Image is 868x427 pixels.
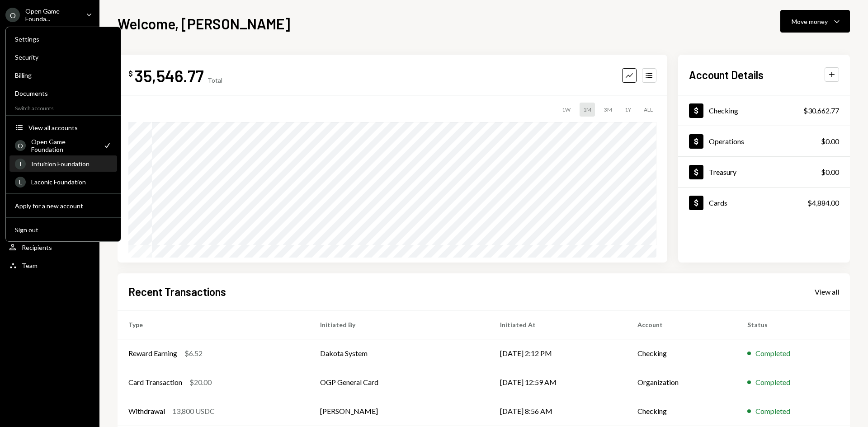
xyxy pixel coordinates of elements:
div: 1W [558,103,574,117]
td: [DATE] 12:59 AM [489,368,626,397]
div: Apply for a new account [15,202,112,210]
div: 1M [580,103,595,117]
div: Billing [15,71,112,79]
th: Status [736,310,850,339]
div: Open Game Founda... [25,7,79,23]
td: [DATE] 2:12 PM [489,339,626,368]
td: [DATE] 8:56 AM [489,397,626,426]
a: Settings [9,31,117,47]
div: 1Y [621,103,635,117]
div: Sign out [15,226,112,234]
a: Cards$4,884.00 [678,188,850,218]
div: 13,800 USDC [172,406,215,417]
td: Checking [627,339,737,368]
div: Completed [755,406,790,417]
h2: Account Details [689,67,764,82]
a: Team [5,257,94,273]
div: Withdrawal [128,406,165,417]
button: Sign out [9,222,117,238]
a: Security [9,49,117,65]
div: $20.00 [189,377,212,388]
h2: Recent Transactions [128,284,226,299]
div: Recipients [22,244,52,251]
div: $4,884.00 [807,197,839,208]
h1: Welcome, [PERSON_NAME] [118,14,290,33]
div: $ [128,69,133,78]
th: Initiated By [309,310,489,339]
td: [PERSON_NAME] [309,397,489,426]
div: Card Transaction [128,377,182,388]
div: $0.00 [821,136,839,147]
div: Treasury [709,168,736,176]
div: Switch accounts [6,103,121,112]
div: Reward Earning [128,348,177,359]
td: Dakota System [309,339,489,368]
td: OGP General Card [309,368,489,397]
td: Checking [627,397,737,426]
div: Total [208,76,222,84]
a: IIntuition Foundation [9,155,117,172]
div: ALL [640,103,656,117]
div: Completed [755,348,790,359]
div: Settings [15,35,112,43]
th: Type [118,310,309,339]
div: View all [815,287,839,296]
a: Operations$0.00 [678,126,850,156]
div: Documents [15,89,112,97]
a: LLaconic Foundation [9,174,117,190]
div: Checking [709,106,738,115]
div: O [15,140,26,151]
div: Intuition Foundation [31,160,112,168]
td: Organization [627,368,737,397]
div: $30,662.77 [803,105,839,116]
div: View all accounts [28,124,112,131]
button: Move money [780,10,850,33]
div: $6.52 [184,348,203,359]
div: I [15,159,26,169]
div: L [15,177,26,188]
a: Treasury$0.00 [678,157,850,187]
div: 3M [600,103,616,117]
button: Apply for a new account [9,198,117,214]
div: Completed [755,377,790,388]
th: Initiated At [489,310,626,339]
a: View all [815,286,839,296]
div: O [5,8,20,22]
div: 35,546.77 [135,66,204,86]
div: Operations [709,137,744,145]
div: $0.00 [821,167,839,178]
div: Move money [792,17,828,26]
a: Documents [9,85,117,101]
a: Checking$30,662.77 [678,95,850,126]
th: Account [627,310,737,339]
div: Team [22,262,38,269]
div: Cards [709,198,727,207]
a: Billing [9,67,117,83]
div: Open Game Foundation [31,138,97,153]
div: Security [15,53,112,61]
button: View all accounts [9,120,117,136]
div: Laconic Foundation [31,178,112,186]
a: Recipients [5,239,94,255]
